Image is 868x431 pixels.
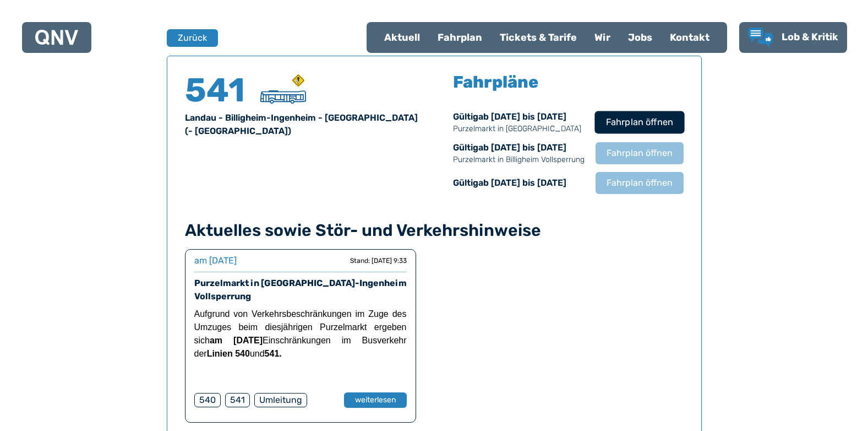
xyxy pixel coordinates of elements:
[167,29,211,47] a: Zurück
[194,278,407,301] a: Purzelmarkt in [GEOGRAPHIC_DATA]-Ingenheim Vollsperrung
[607,147,673,160] span: Fahrplan öffnen
[453,154,585,165] p: Purzelmarkt in Billigheim Vollsperrung
[453,123,585,134] p: Purzelmarkt in [GEOGRAPHIC_DATA]
[225,393,250,407] div: 541
[194,309,407,358] span: Aufgrund von Verkehrsbeschränkungen im Zuge des Umzuges beim diesjährigen Purzelmarkt ergeben sic...
[260,90,306,104] img: Überlandbus
[594,111,684,133] button: Fahrplan öffnen
[586,23,619,52] a: Wir
[619,23,661,52] a: Jobs
[194,393,221,407] div: 540
[748,28,838,47] a: Lob & Kritik
[185,111,421,138] div: Landau - Billigheim-Ingenheim - [GEOGRAPHIC_DATA] (- [GEOGRAPHIC_DATA])
[167,29,218,47] button: Zurück
[35,26,78,49] a: QNV Logo
[607,176,673,190] span: Fahrplan öffnen
[453,141,585,165] div: Gültig ab [DATE] bis [DATE]
[782,31,838,43] span: Lob & Kritik
[453,74,538,90] h5: Fahrpläne
[429,23,491,52] a: Fahrplan
[185,74,251,107] h4: 541
[35,30,78,45] img: QNV Logo
[350,256,407,265] div: Stand: [DATE] 9:33
[596,172,684,194] button: Fahrplan öffnen
[661,23,718,52] a: Kontakt
[344,392,407,408] button: weiterlesen
[491,23,586,52] a: Tickets & Tarife
[453,176,585,190] div: Gültig ab [DATE] bis [DATE]
[605,116,673,129] span: Fahrplan öffnen
[254,393,307,407] div: Umleitung
[453,110,585,134] div: Gültig ab [DATE] bis [DATE]
[185,220,684,240] h4: Aktuelles sowie Stör- und Verkehrshinweise
[210,336,263,345] strong: am [DATE]
[596,142,684,164] button: Fahrplan öffnen
[375,23,429,52] a: Aktuell
[194,254,237,267] div: am [DATE]
[207,349,250,358] strong: Linien 540
[265,349,282,358] strong: 541.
